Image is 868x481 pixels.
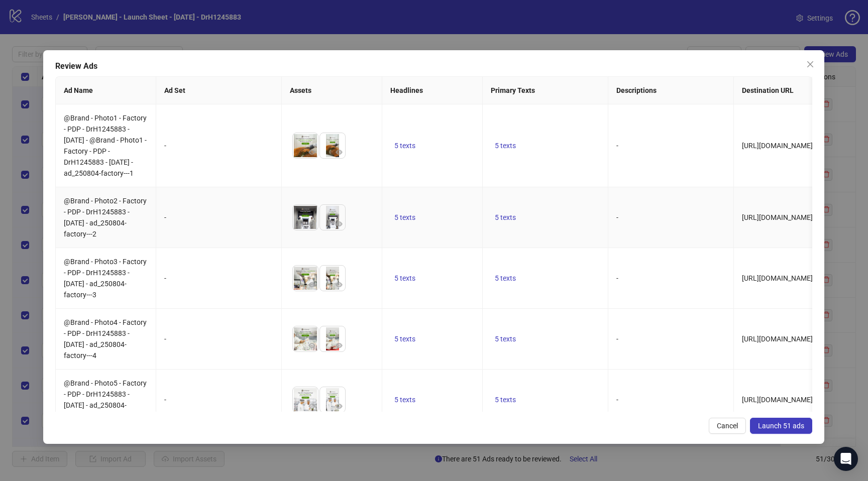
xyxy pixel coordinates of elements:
img: Asset 1 [293,387,318,412]
button: Preview [333,146,345,158]
span: eye [308,220,315,227]
span: 5 texts [394,142,415,150]
span: - [616,213,618,221]
span: 5 texts [495,396,516,404]
span: @Brand - Photo3 - Factory - PDP - DrH1245883 - [DATE] - ad_250804-factory---3 [64,258,147,299]
button: 5 texts [390,140,419,152]
span: eye [336,220,343,227]
button: Preview [333,339,345,351]
button: 5 texts [491,211,520,223]
img: Asset 2 [320,133,345,158]
th: Ad Name [56,77,156,104]
span: - [616,142,618,150]
img: Asset 1 [293,205,318,230]
th: Headlines [382,77,483,104]
span: 5 texts [495,142,516,150]
div: Open Intercom Messenger [834,447,858,471]
button: Preview [306,218,318,230]
span: @Brand - Photo5 - Factory - PDP - DrH1245883 - [DATE] - ad_250804-factory---5 [64,379,147,420]
button: 5 texts [491,394,520,406]
span: 5 texts [394,335,415,343]
span: [URL][DOMAIN_NAME] [742,142,813,150]
div: - [164,333,273,344]
span: eye [308,403,315,410]
span: 5 texts [394,274,415,282]
span: 5 texts [495,335,516,343]
img: Asset 2 [320,205,345,230]
button: Preview [306,339,318,351]
span: eye [336,281,343,288]
img: Asset 2 [320,326,345,351]
span: eye [308,149,315,156]
button: Cancel [709,418,746,434]
span: [URL][DOMAIN_NAME] [742,396,813,404]
span: eye [308,342,315,349]
button: 5 texts [390,211,419,223]
img: Asset 1 [293,133,318,158]
th: Ad Set [156,77,282,104]
span: - [616,274,618,282]
button: 5 texts [390,333,419,345]
span: eye [336,403,343,410]
span: - [616,335,618,343]
span: eye [336,149,343,156]
th: Assets [282,77,382,104]
div: - [164,212,273,223]
button: Preview [306,400,318,412]
button: Preview [333,218,345,230]
th: Descriptions [608,77,734,104]
div: - [164,140,273,151]
div: - [164,394,273,405]
div: Review Ads [55,60,812,72]
button: Preview [306,146,318,158]
span: [URL][DOMAIN_NAME] [742,335,813,343]
span: 5 texts [394,213,415,221]
span: eye [336,342,343,349]
img: Asset 2 [320,387,345,412]
span: Launch 51 ads [758,422,805,430]
span: Cancel [717,422,738,430]
img: Asset 2 [320,266,345,291]
span: @Brand - Photo4 - Factory - PDP - DrH1245883 - [DATE] - ad_250804-factory---4 [64,318,147,359]
button: 5 texts [491,140,520,152]
span: - [616,396,618,404]
button: 5 texts [491,333,520,345]
span: @Brand - Photo2 - Factory - PDP - DrH1245883 - [DATE] - ad_250804-factory---2 [64,197,147,238]
span: [URL][DOMAIN_NAME] [742,274,813,282]
span: 5 texts [394,396,415,404]
button: 5 texts [491,272,520,284]
button: 5 texts [390,272,419,284]
div: - [164,273,273,284]
button: 5 texts [390,394,419,406]
span: [URL][DOMAIN_NAME] [742,213,813,221]
img: Asset 1 [293,326,318,351]
span: @Brand - Photo1 - Factory - PDP - DrH1245883 - [DATE] - @Brand - Photo1 - Factory - PDP - DrH1245... [64,114,147,177]
button: Preview [333,279,345,291]
span: 5 texts [495,274,516,282]
button: Preview [306,279,318,291]
button: Preview [333,400,345,412]
img: Asset 1 [293,266,318,291]
th: Primary Texts [483,77,608,104]
button: Launch 51 ads [750,418,813,434]
span: 5 texts [495,213,516,221]
span: close [807,60,815,68]
button: Close [803,56,819,72]
span: eye [308,281,315,288]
